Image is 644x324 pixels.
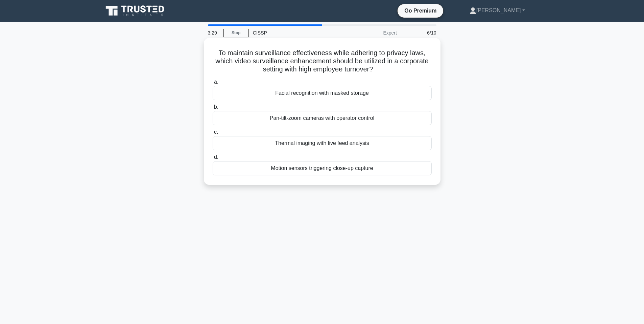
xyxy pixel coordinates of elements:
div: CISSP [249,26,342,40]
span: c. [214,129,218,135]
span: a. [214,79,218,85]
span: b. [214,104,218,110]
div: Motion sensors triggering close-up capture [213,161,432,175]
h5: To maintain surveillance effectiveness while adhering to privacy laws, which video surveillance e... [212,49,432,74]
div: Expert [342,26,401,40]
span: d. [214,154,218,160]
div: Thermal imaging with live feed analysis [213,136,432,150]
a: Go Premium [400,6,440,15]
div: Facial recognition with masked storage [213,86,432,100]
div: Pan-tilt-zoom cameras with operator control [213,111,432,125]
div: 6/10 [401,26,440,40]
a: [PERSON_NAME] [453,4,541,17]
div: 3:29 [204,26,223,40]
a: Stop [223,29,249,37]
